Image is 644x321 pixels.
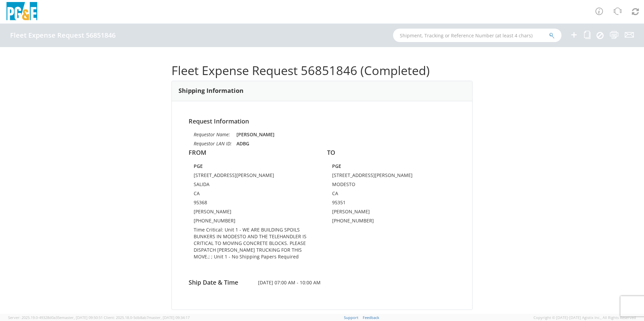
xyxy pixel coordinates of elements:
[189,149,317,156] h4: FROM
[179,87,244,94] h3: Shipping Information
[194,172,312,181] td: [STREET_ADDRESS][PERSON_NAME]
[327,149,455,156] h4: TO
[332,208,450,217] td: [PERSON_NAME]
[5,2,39,22] img: pge-logo-06675f144f4cfa6a6814.png
[194,217,312,226] td: [PHONE_NUMBER]
[393,29,561,42] input: Shipment, Tracking or Reference Number (at least 4 chars)
[8,315,103,320] span: Server: 2025.19.0-49328d0a35e
[194,163,203,169] strong: PGE
[534,315,636,320] span: Copyright © [DATE]-[DATE] Agistix Inc., All Rights Reserved
[194,131,230,138] i: Requestor Name:
[104,315,190,320] span: Client: 2025.18.0-5db8ab7
[344,315,358,320] a: Support
[171,64,473,77] h1: Fleet Expense Request 56851846 (Completed)
[10,32,116,39] h4: Fleet Expense Request 56851846
[332,163,341,169] strong: PGE
[332,190,450,199] td: CA
[194,199,312,208] td: 95368
[62,315,103,320] span: master, [DATE] 09:50:51
[194,140,232,147] i: Requestor LAN ID:
[149,315,190,320] span: master, [DATE] 09:34:17
[363,315,379,320] a: Feedback
[332,172,450,181] td: [STREET_ADDRESS][PERSON_NAME]
[189,118,455,125] h4: Request Information
[194,181,312,190] td: SALIDA
[194,208,312,217] td: [PERSON_NAME]
[236,140,249,147] strong: ADBG
[194,190,312,199] td: CA
[184,279,253,286] h4: Ship Date & Time
[253,279,391,286] span: [DATE] 07:00 AM - 10:00 AM
[194,226,312,262] td: Time Critical: Unit 1 - WE ARE BUILDING SPOILS BUNKERS IN MODESTO AND THE TELEHANDLER IS CRITICAL...
[236,131,275,138] strong: [PERSON_NAME]
[332,199,450,208] td: 95351
[332,217,450,226] td: [PHONE_NUMBER]
[332,181,450,190] td: MODESTO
